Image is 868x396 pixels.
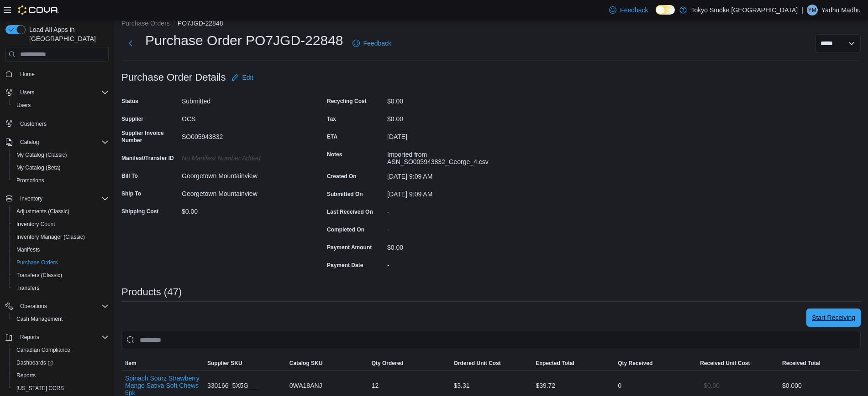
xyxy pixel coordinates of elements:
[782,380,857,391] div: $0.00 0
[121,19,861,30] nav: An example of EuiBreadcrumbs
[16,332,43,343] button: Reports
[2,67,112,80] button: Home
[808,5,816,15] span: YM
[289,360,323,367] span: Catalog SKU
[16,69,38,80] a: Home
[13,383,109,394] span: Washington CCRS
[16,259,58,266] span: Purchase Orders
[327,133,337,140] label: ETA
[20,334,39,341] span: Reports
[532,376,614,395] div: $39.72
[2,136,112,149] button: Catalog
[16,164,61,171] span: My Catalog (Beta)
[13,283,43,293] a: Transfers
[286,356,368,370] button: Catalog SKU
[16,118,50,129] a: Customers
[228,68,257,87] button: Edit
[812,313,855,322] span: Start Receiving
[16,208,69,215] span: Adjustments (Classic)
[387,205,510,216] div: -
[13,345,109,355] span: Canadian Compliance
[20,303,47,310] span: Operations
[387,222,510,233] div: -
[387,112,510,123] div: $0.00
[13,219,109,230] span: Inventory Count
[13,370,39,381] a: Reports
[387,169,510,180] div: [DATE] 9:09 AM
[16,284,39,292] span: Transfers
[372,360,404,367] span: Qty Ordered
[821,5,861,15] p: Yadhu Madhu
[614,376,696,395] div: 0
[13,162,64,173] a: My Catalog (Beta)
[13,357,57,368] a: Dashboards
[13,357,109,368] span: Dashboards
[16,193,109,204] span: Inventory
[182,151,304,162] div: No Manifest Number added
[700,376,723,395] button: $0.00
[16,385,64,392] span: [US_STATE] CCRS
[13,175,48,186] a: Promotions
[454,360,501,367] span: Ordered Unit Cost
[16,346,70,354] span: Canadian Compliance
[16,177,44,184] span: Promotions
[9,218,112,231] button: Inventory Count
[2,117,112,130] button: Customers
[13,257,109,268] span: Purchase Orders
[387,147,510,165] div: Imported from ASN_SO005943832_George_4.csv
[178,20,223,27] button: PO7JGD-22848
[605,1,652,19] a: Feedback
[9,369,112,382] button: Reports
[121,154,174,162] label: Manifest/Transfer ID
[16,246,40,253] span: Manifests
[20,120,47,128] span: Customers
[696,356,779,370] button: Received Unit Cost
[700,360,750,367] span: Received Unit Cost
[13,283,109,293] span: Transfers
[387,187,510,198] div: [DATE] 9:09 AM
[16,68,109,79] span: Home
[16,137,109,148] span: Catalog
[182,204,304,215] div: $0.00
[327,208,373,216] label: Last Received On
[20,89,34,96] span: Users
[16,315,63,323] span: Cash Management
[121,356,204,370] button: Item
[9,313,112,325] button: Cash Management
[16,102,31,109] span: Users
[9,356,112,369] a: Dashboards
[614,356,696,370] button: Qty Received
[121,287,182,298] h3: Products (47)
[2,192,112,205] button: Inventory
[327,151,342,158] label: Notes
[121,34,140,52] button: Next
[16,193,46,204] button: Inventory
[13,206,109,217] span: Adjustments (Classic)
[9,282,112,294] button: Transfers
[16,272,62,279] span: Transfers (Classic)
[2,331,112,344] button: Reports
[182,169,304,180] div: Georgetown Mountainview
[450,356,532,370] button: Ordered Unit Cost
[806,309,861,327] button: Start Receiving
[16,359,53,366] span: Dashboards
[9,231,112,243] button: Inventory Manager (Classic)
[327,115,336,123] label: Tax
[327,262,363,269] label: Payment Date
[121,129,178,144] label: Supplier Invoice Number
[13,219,59,230] a: Inventory Count
[801,5,803,15] p: |
[121,72,226,83] h3: Purchase Order Details
[450,376,532,395] div: $3.31
[387,129,510,140] div: [DATE]
[242,73,253,82] span: Edit
[204,356,286,370] button: Supplier SKU
[327,190,363,198] label: Submitted On
[121,208,158,215] label: Shipping Cost
[145,31,343,50] h1: Purchase Order PO7JGD-22848
[9,269,112,282] button: Transfers (Classic)
[327,244,372,251] label: Payment Amount
[13,149,71,160] a: My Catalog (Classic)
[691,5,798,15] p: Tokyo Smoke [GEOGRAPHIC_DATA]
